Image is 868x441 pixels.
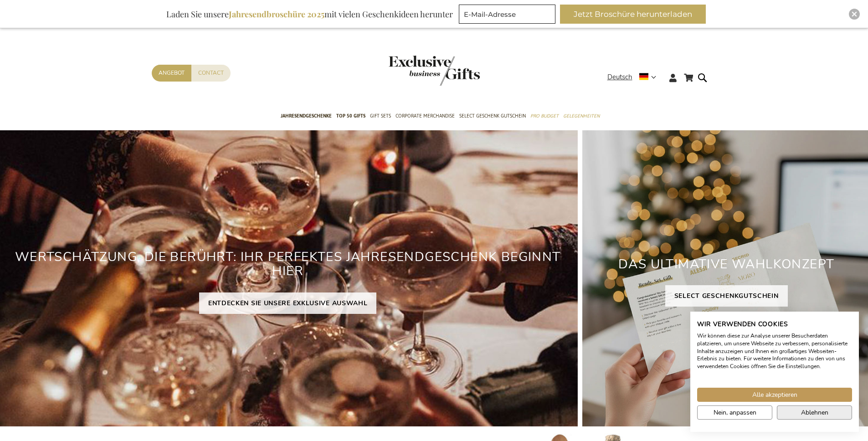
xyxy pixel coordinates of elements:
span: Nein, anpassen [714,408,756,417]
div: Laden Sie unsere mit vielen Geschenkideen herunter [162,5,457,24]
form: marketing offers and promotions [459,5,558,26]
span: Pro Budget [530,111,559,121]
a: SELECT GESCHENKGUTSCHEIN [665,285,788,307]
a: Contact [191,65,231,82]
span: Deutsch [607,72,632,82]
span: Gelegenheiten [563,111,600,121]
img: Exclusive Business gifts logo [389,56,480,86]
span: Corporate Merchandise [395,111,455,121]
h2: Wir verwenden Cookies [697,320,852,328]
input: E-Mail-Adresse [459,5,555,24]
span: TOP 50 Gifts [336,111,365,121]
span: Jahresendgeschenke [281,111,332,121]
button: Jetzt Broschüre herunterladen [560,5,706,24]
span: Select Geschenk Gutschein [459,111,526,121]
a: Angebot [152,65,191,82]
a: store logo [389,56,434,86]
button: Alle verweigern cookies [777,405,852,420]
button: cookie Einstellungen anpassen [697,405,772,420]
a: ENTDECKEN SIE UNSERE EXKLUSIVE AUSWAHL [199,292,377,314]
span: Gift Sets [370,111,391,121]
span: Alle akzeptieren [752,390,797,400]
p: Wir können diese zur Analyse unserer Besucherdaten platzieren, um unsere Webseite zu verbessern, ... [697,332,852,370]
button: Akzeptieren Sie alle cookies [697,388,852,402]
span: Ablehnen [801,408,828,417]
b: Jahresendbroschüre 2025 [229,9,324,20]
div: Close [849,9,860,20]
div: Deutsch [607,72,662,82]
img: Close [852,11,857,17]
